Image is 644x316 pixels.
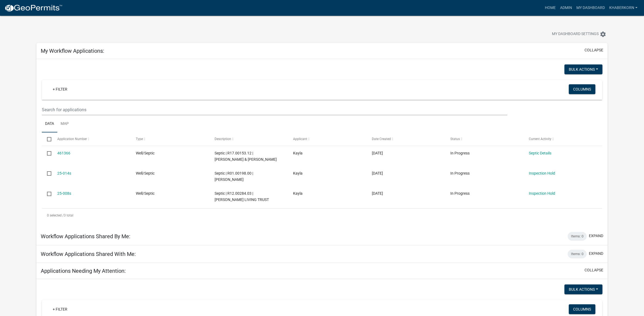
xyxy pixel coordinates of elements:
datatable-header-cell: Type [131,132,209,145]
span: Current Activity [529,137,551,141]
a: 461366 [57,151,70,155]
a: 25-014s [57,171,71,175]
div: collapse [36,59,608,228]
datatable-header-cell: Applicant [288,132,366,145]
datatable-header-cell: Description [209,132,288,145]
h5: My Workflow Applications: [41,48,104,54]
datatable-header-cell: Application Number [52,132,131,145]
input: Search for applications [42,104,508,115]
a: Admin [558,3,574,13]
datatable-header-cell: Date Created [366,132,445,145]
button: collapse [585,267,603,273]
i: settings [600,31,606,38]
a: + Filter [48,84,72,94]
button: Bulk Actions [564,284,602,294]
datatable-header-cell: Select [42,132,52,145]
span: 08/08/2025 [372,151,383,155]
button: Columns [569,304,595,314]
div: Items: 0 [568,232,587,241]
datatable-header-cell: Current Activity [524,132,602,145]
a: Septic Details [529,151,551,155]
button: Columns [569,84,595,94]
a: Data [42,115,57,133]
span: Application Number [57,137,87,141]
button: My Dashboard Settingssettings [548,29,611,39]
span: Status [450,137,460,141]
span: My Dashboard Settings [552,31,599,38]
button: expand [589,251,603,256]
span: 05/23/2025 [372,171,383,175]
span: 0 selected / [47,213,64,217]
datatable-header-cell: Status [445,132,524,145]
span: In Progress [450,171,470,175]
span: Septic | R12.00284.03 | DONDLINGER LIVING TRUST [215,191,269,202]
span: Kayla [293,151,303,155]
h5: Workflow Applications Shared With Me: [41,251,136,257]
span: Kayla [293,191,303,196]
a: Inspection Hold [529,191,555,196]
div: Items: 0 [568,250,587,258]
button: Bulk Actions [564,64,602,74]
h5: Workflow Applications Shared By Me: [41,233,130,240]
a: + Filter [48,304,72,314]
a: Home [543,3,558,13]
span: Well/Septic [136,171,155,175]
h5: Applications Needing My Attention: [41,268,126,274]
a: Map [57,115,72,133]
span: Septic | R17.00153.12 | RUSSELL & ASHLEY RILEY [215,151,277,162]
span: Well/Septic [136,151,155,155]
span: 05/01/2025 [372,191,383,196]
a: Inspection Hold [529,171,555,175]
span: Kayla [293,171,303,175]
span: Well/Septic [136,191,155,196]
span: Septic | R01.00198.00 | LLOYD A BUDENSIEK [215,171,253,182]
span: Description [215,137,231,141]
span: In Progress [450,191,470,196]
span: Date Created [372,137,391,141]
a: My Dashboard [574,3,607,13]
span: Applicant [293,137,307,141]
a: khaberkorn [607,3,640,13]
span: Type [136,137,143,141]
div: 3 total [42,209,602,222]
button: expand [589,233,603,239]
span: In Progress [450,151,470,155]
button: collapse [585,47,603,53]
a: 25-008s [57,191,71,196]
